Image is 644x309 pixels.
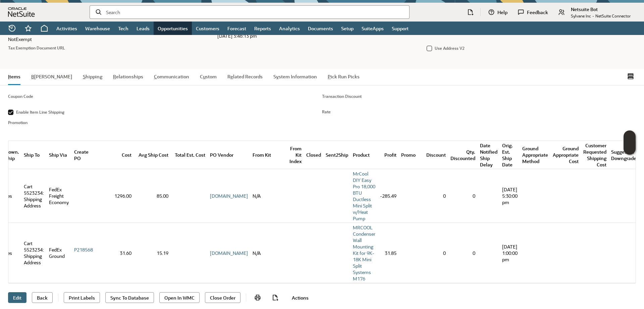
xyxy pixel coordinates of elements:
td: FedEx Ground [47,223,72,283]
td: 0 [424,223,448,283]
span: - [592,13,594,18]
a: Tech [114,22,132,35]
span: Setup [341,25,354,32]
a: Recent Records [4,22,20,35]
a: Tax Exemption Document URL [8,45,65,50]
button: Back [32,292,53,303]
span: Forecast [227,25,246,32]
svg: Home [40,24,48,32]
div: Create PO [74,149,95,161]
label: Feedback [527,9,548,15]
a: Customers [192,22,223,35]
a: Custom [200,73,217,80]
a: Use Address V2 [435,45,465,51]
span: SuiteApps [362,25,384,32]
a: SuiteApps [358,22,388,35]
a: Support [388,22,413,35]
a: Opportunities [154,22,192,35]
div: Avg Ship Cost [136,152,168,158]
div: Closed [306,152,321,158]
span: y [276,73,279,80]
span: S [83,73,86,80]
div: Orig. Est. Ship Date [502,142,518,168]
div: Customer Requested Shipping Cost [583,142,606,168]
div: Feedback [514,5,553,19]
td: 31.85 [378,223,399,283]
a: Communication [154,73,189,80]
span: Reports [254,25,271,32]
td: 0 [448,169,478,223]
div: Ship Via [49,152,69,158]
svg: logo [8,7,35,17]
a: Promotion [8,120,28,125]
div: From Kit Index [289,145,302,164]
a: Enable Item Line Shipping [16,109,64,115]
span: Documents [308,25,333,32]
span: Sylvane Inc [571,13,591,18]
span: Customers [196,25,219,32]
td: 0 [448,223,478,283]
svg: Search [95,9,102,15]
div: Down. Ship [5,149,19,161]
a: System Information [273,73,317,80]
a: Unrolled view on [626,71,636,82]
td: [DATE] 1:00:00 pm [500,223,520,283]
td: 85.00 [134,169,171,223]
td: Cart 5523234: Shipping Address [21,169,47,223]
div: Date Notified Ship Delay [480,142,497,168]
td: FedEx Freight Economy [47,169,72,223]
div: Ground Appropriate Method [522,145,548,164]
a: Setup [337,22,358,35]
a: Actions [286,292,314,304]
td: 0 [424,169,448,223]
a: MRCOOL Condenser Wall Mounting Kit for 9K-18K Mini Split Systems M176 [353,224,375,282]
div: Ground Appropriate Cost [553,145,579,164]
a: [DOMAIN_NAME] [210,250,248,256]
div: Help [485,5,513,19]
a: Rate [322,109,331,114]
button: Sync To Database [105,292,154,303]
div: Sent2Ship [326,152,348,158]
div: From Kit [253,152,285,158]
span: B [31,73,34,80]
span: C [154,73,157,80]
span: NotExempt [8,36,32,42]
span: Warehouse [85,25,110,32]
div: PO Vendor [210,152,248,158]
span: P [328,73,331,80]
div: Create New [464,5,476,19]
span: Analytics [279,25,300,32]
button: Open In WMC [159,292,200,303]
td: Yes [3,169,21,223]
span: Activities [56,25,77,32]
a: Documents [304,22,337,35]
div: Promo [401,152,422,158]
span: Leads [137,25,150,32]
span: NetSuite Connector [595,13,631,18]
img: print.svg [254,294,261,301]
span: Oracle Guided Learning Widget. To move around, please hold and drag [624,143,636,155]
td: 1296.00 [97,169,134,223]
a: Home [36,22,52,35]
a: Related Records [227,73,263,80]
td: 15.19 [134,223,171,283]
label: Help [497,9,507,15]
div: Cost [99,152,131,158]
a: Pick Run Picks [328,73,360,80]
td: [DATE] 5:30:00 pm [500,169,520,223]
td: 31.60 [97,223,134,283]
div: Qty. Discounted [450,149,475,161]
button: Edit [8,292,26,303]
td: Yes [3,223,21,283]
span: Netsuite Bot [571,6,631,12]
div: Profit [380,152,396,158]
a: Relationships [113,73,143,80]
div: Shortcuts [20,22,36,35]
button: Print Labels [64,292,100,303]
div: Product [353,152,375,158]
a: Transaction Discount [322,93,362,99]
button: Close Order [205,292,240,303]
svg: Shortcuts [24,24,32,32]
div: Change Role [555,5,636,19]
div: Ship To [24,152,44,158]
